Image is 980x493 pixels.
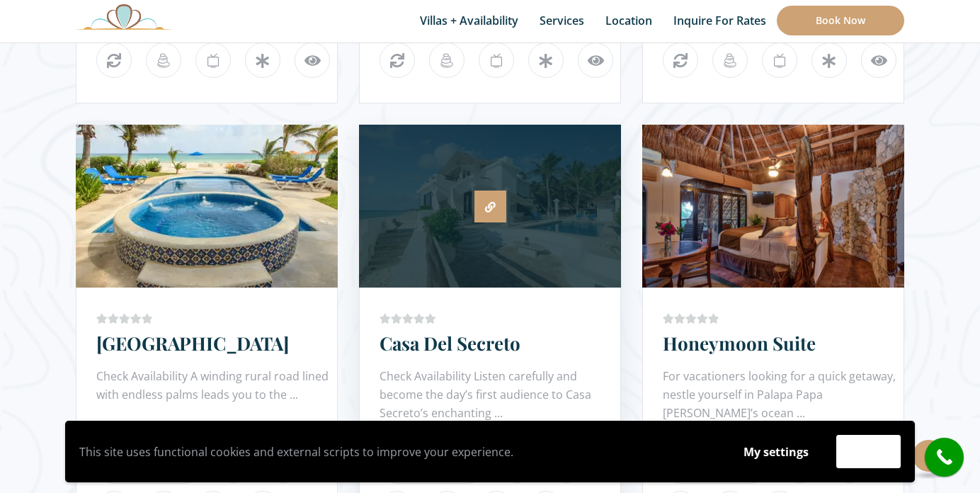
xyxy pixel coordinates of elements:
div: For vacationers looking for a quick getaway, nestle yourself in Palapa Papa [PERSON_NAME]’s ocean... [663,367,904,424]
a: Casa Del Secreto [380,331,520,356]
a: [GEOGRAPHIC_DATA] [96,331,289,356]
div: Check Availability A winding rural road lined with endless palms leads you to the ... [96,367,337,424]
button: My settings [730,436,822,468]
a: Honeymoon Suite [663,331,816,356]
div: Check Availability Listen carefully and become the day’s first audience to Casa Secreto’s enchant... [380,367,620,424]
p: This site uses functional cookies and external scripts to improve your experience. [79,441,716,463]
a: call [925,438,964,477]
i: call [928,441,960,473]
a: Book Now [777,6,904,35]
button: Accept [836,435,901,468]
img: Awesome Logo [76,4,172,30]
